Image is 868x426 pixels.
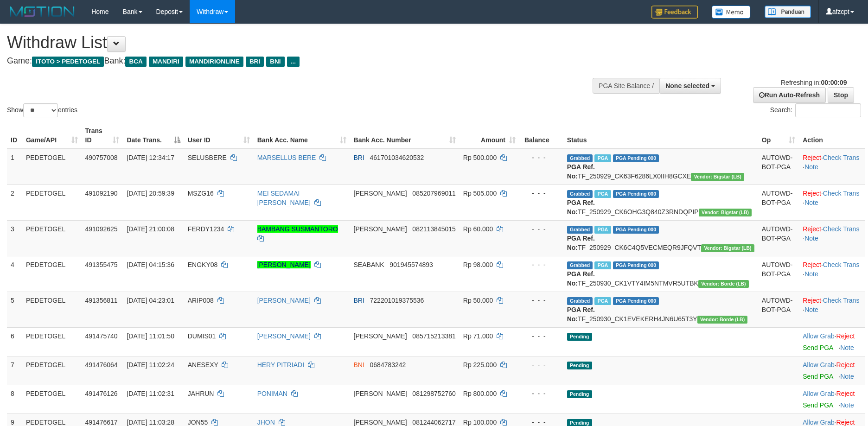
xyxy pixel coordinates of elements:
[613,297,659,305] span: PGA Pending
[758,292,799,327] td: AUTOWD-BOT-PGA
[463,297,493,304] span: Rp 50.000
[613,154,659,162] span: PGA Pending
[519,122,563,149] th: Balance
[188,390,214,397] span: JAHRUN
[665,82,709,89] span: None selected
[804,235,818,242] a: Note
[460,122,519,149] th: Amount: activate to sort column ascending
[188,154,227,161] span: SELUSBERE
[463,419,497,426] span: Rp 100.000
[567,190,593,198] span: Grabbed
[698,280,749,288] span: Vendor URL: https://dashboard.q2checkout.com/secure
[563,122,758,149] th: Status
[188,261,218,268] span: ENGKY08
[85,297,118,304] span: 491356811
[370,297,424,304] span: Copy 722201019375536 to clipboard
[799,327,865,356] td: ·
[7,356,22,385] td: 7
[613,226,659,234] span: PGA Pending
[7,184,22,220] td: 2
[127,332,174,340] span: [DATE] 11:01:50
[567,306,595,323] b: PGA Ref. No:
[567,163,595,180] b: PGA Ref. No:
[85,332,118,340] span: 491475740
[188,419,208,426] span: JON55
[127,190,174,197] span: [DATE] 20:59:39
[828,87,854,103] a: Stop
[804,163,818,171] a: Note
[185,57,243,67] span: MANDIRIONLINE
[85,225,118,233] span: 491092625
[523,360,560,369] div: - - -
[697,316,748,324] span: Vendor URL: https://dashboard.q2checkout.com/secure
[523,296,560,305] div: - - -
[613,261,659,269] span: PGA Pending
[7,57,569,66] h4: Game: Bank:
[567,333,592,341] span: Pending
[463,261,493,268] span: Rp 98.000
[463,390,497,397] span: Rp 800.000
[257,390,287,397] a: PONIMAN
[257,190,311,206] a: MEI SEDAMAI [PERSON_NAME]
[563,184,758,220] td: TF_250929_CK6OHG3Q840Z3RNDQPIP
[803,332,834,340] a: Allow Grab
[594,154,611,162] span: Marked by afzCS1
[188,332,216,340] span: DUMIS01
[840,344,854,351] a: Note
[32,57,104,67] span: ITOTO > PEDETOGEL
[799,385,865,413] td: ·
[188,190,214,197] span: MSZG16
[659,78,721,94] button: None selected
[781,79,847,86] span: Refreshing in:
[7,103,77,117] label: Show entries
[594,297,611,305] span: Marked by afzCS1
[22,356,82,385] td: PEDETOGEL
[804,199,818,206] a: Note
[803,154,821,161] a: Reject
[613,190,659,198] span: PGA Pending
[127,390,174,397] span: [DATE] 11:02:31
[354,261,384,268] span: SEABANK
[523,389,560,398] div: - - -
[127,154,174,161] span: [DATE] 12:34:17
[412,225,455,233] span: Copy 082113845015 to clipboard
[125,57,146,67] span: BCA
[567,270,595,287] b: PGA Ref. No:
[803,332,836,340] span: ·
[463,225,493,233] span: Rp 60.000
[412,332,455,340] span: Copy 085715213381 to clipboard
[149,57,183,67] span: MANDIRI
[287,57,300,67] span: ...
[7,385,22,413] td: 8
[691,173,744,181] span: Vendor URL: https://dashboard.q2checkout.com/secure
[389,261,433,268] span: Copy 901945574893 to clipboard
[803,390,834,397] a: Allow Grab
[82,122,123,149] th: Trans ID: activate to sort column ascending
[123,122,184,149] th: Date Trans.: activate to sort column descending
[127,297,174,304] span: [DATE] 04:23:01
[836,361,855,369] a: Reject
[803,261,821,268] a: Reject
[753,87,826,103] a: Run Auto-Refresh
[22,184,82,220] td: PEDETOGEL
[803,190,821,197] a: Reject
[354,190,407,197] span: [PERSON_NAME]
[836,390,855,397] a: Reject
[799,292,865,327] td: · ·
[651,6,698,19] img: Feedback.jpg
[799,256,865,292] td: · ·
[594,190,611,198] span: Marked by afzCS1
[22,327,82,356] td: PEDETOGEL
[7,292,22,327] td: 5
[7,5,77,19] img: MOTION_logo.png
[188,297,214,304] span: ARIP008
[257,332,311,340] a: [PERSON_NAME]
[354,297,364,304] span: BRI
[765,6,811,18] img: panduan.png
[354,419,407,426] span: [PERSON_NAME]
[795,103,861,117] input: Search:
[799,356,865,385] td: ·
[701,244,754,252] span: Vendor URL: https://dashboard.q2checkout.com/secure
[567,199,595,216] b: PGA Ref. No:
[412,419,455,426] span: Copy 081244062717 to clipboard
